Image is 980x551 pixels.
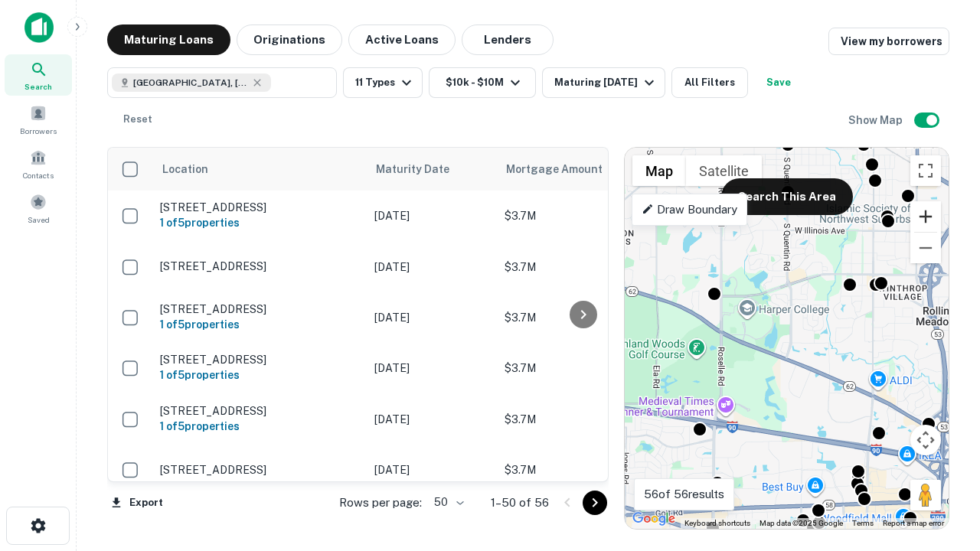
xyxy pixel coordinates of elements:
p: 56 of 56 results [644,485,724,504]
a: Contacts [5,143,72,184]
button: Originations [237,24,342,55]
a: Search [5,54,72,96]
p: $3.7M [505,309,658,326]
button: Show street map [632,155,686,186]
h6: 1 of 5 properties [160,316,359,333]
a: Saved [5,187,72,229]
p: $3.7M [505,461,658,478]
h6: 1 of 5 properties [160,214,359,231]
span: Mortgage Amount [506,160,622,178]
p: [DATE] [374,207,489,224]
button: Lenders [462,24,554,55]
div: Maturing [DATE] [554,73,658,92]
span: Borrowers [20,125,57,137]
p: [STREET_ADDRESS] [160,259,359,273]
span: Maturity Date [376,160,469,178]
h6: 1 of 5 properties [160,367,359,383]
button: Active Loans [348,24,456,55]
div: 50 [428,491,466,514]
button: $10k - $10M [429,67,536,98]
th: Location [152,148,367,191]
h6: Show Map [848,112,905,129]
p: [STREET_ADDRESS] [160,353,359,367]
p: [STREET_ADDRESS] [160,404,359,418]
a: Report a map error [883,519,944,527]
button: All Filters [671,67,748,98]
img: Google [629,509,679,529]
button: Zoom in [910,201,941,232]
th: Maturity Date [367,148,497,191]
p: [DATE] [374,411,489,428]
p: [STREET_ADDRESS] [160,201,359,214]
p: $3.7M [505,360,658,377]
p: $3.7M [505,207,658,224]
a: Terms [852,519,874,527]
button: Search This Area [721,178,853,215]
p: 1–50 of 56 [491,494,549,512]
p: $3.7M [505,259,658,275]
button: Zoom out [910,233,941,263]
a: Borrowers [5,99,72,140]
h6: 1 of 5 properties [160,418,359,435]
span: [GEOGRAPHIC_DATA], [GEOGRAPHIC_DATA] [133,76,248,90]
p: [DATE] [374,360,489,377]
p: [STREET_ADDRESS] [160,302,359,316]
p: Rows per page: [339,494,422,512]
a: Open this area in Google Maps (opens a new window) [629,509,679,529]
p: $3.7M [505,411,658,428]
span: Search [24,80,52,93]
button: 11 Types [343,67,423,98]
iframe: Chat Widget [903,429,980,502]
button: Maturing [DATE] [542,67,665,98]
th: Mortgage Amount [497,148,665,191]
img: capitalize-icon.png [24,12,54,43]
button: Toggle fullscreen view [910,155,941,186]
span: Saved [28,214,50,226]
button: Save your search to get updates of matches that match your search criteria. [754,67,803,98]
button: Export [107,491,167,514]
button: Go to next page [583,491,607,515]
button: Map camera controls [910,425,941,455]
button: Keyboard shortcuts [684,518,750,529]
p: [DATE] [374,461,489,478]
span: Contacts [23,169,54,181]
p: [STREET_ADDRESS] [160,463,359,477]
a: View my borrowers [828,28,949,55]
button: Reset [113,104,162,135]
p: Draw Boundary [642,201,737,219]
p: [DATE] [374,309,489,326]
span: Location [162,160,208,178]
p: [DATE] [374,259,489,275]
button: Maturing Loans [107,24,230,55]
span: Map data ©2025 Google [759,519,843,527]
button: Show satellite imagery [686,155,762,186]
div: 0 0 [625,148,949,529]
